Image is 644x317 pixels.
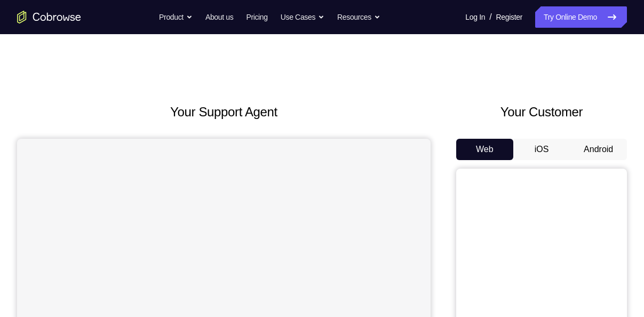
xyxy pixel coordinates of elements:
a: About us [205,6,233,28]
button: Resources [337,6,380,28]
h2: Your Support Agent [17,102,431,122]
button: Android [570,139,627,160]
a: Log In [465,6,485,28]
span: / [489,11,491,23]
a: Register [496,6,522,28]
h2: Your Customer [456,102,627,122]
a: Go to the home page [17,11,81,23]
button: Web [456,139,513,160]
button: Use Cases [281,6,324,28]
button: iOS [513,139,570,160]
a: Pricing [246,6,267,28]
a: Try Online Demo [535,6,627,28]
button: Product [159,6,193,28]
